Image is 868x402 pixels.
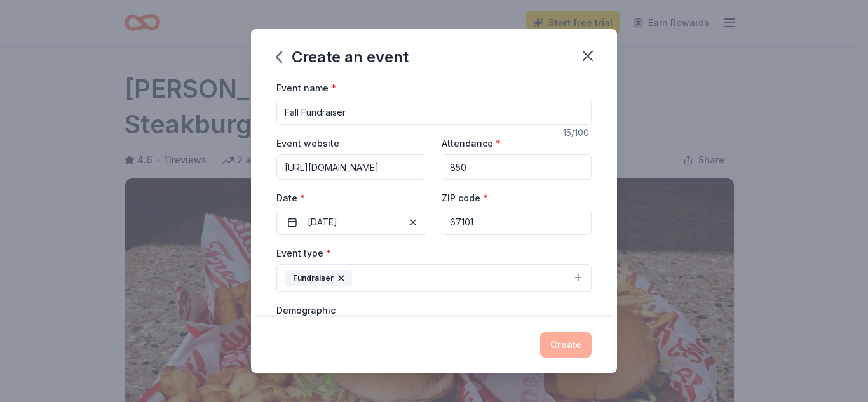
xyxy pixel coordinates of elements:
[276,247,331,260] label: Event type
[442,137,501,150] label: Attendance
[285,270,352,286] div: Fundraiser
[276,210,426,235] button: [DATE]
[442,192,488,204] label: ZIP code
[276,264,592,292] button: Fundraiser
[563,125,592,140] div: 15 /100
[276,304,336,317] label: Demographic
[442,210,592,235] input: 12345 (U.S. only)
[276,137,339,150] label: Event website
[276,154,426,180] input: https://www...
[276,192,426,204] label: Date
[276,47,409,67] div: Create an event
[276,82,336,95] label: Event name
[276,100,592,125] input: Spring Fundraiser
[442,154,592,180] input: 20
